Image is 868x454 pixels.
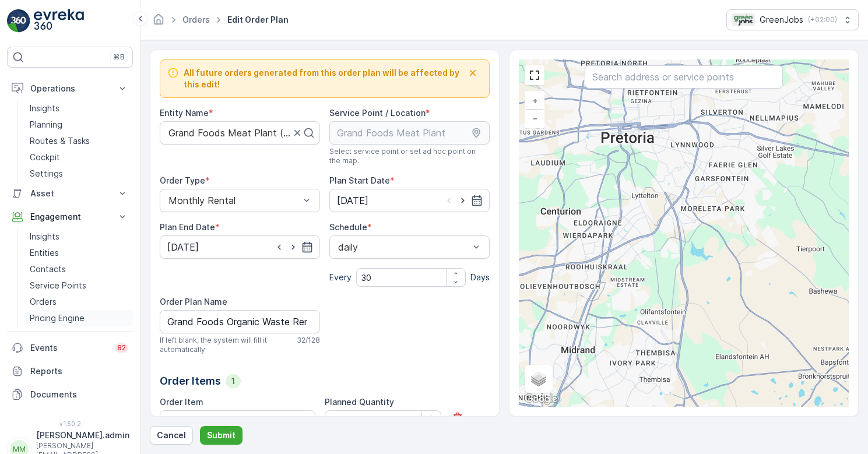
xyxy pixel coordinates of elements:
[25,294,133,310] a: Orders
[7,336,133,360] a: Events82
[160,336,292,354] span: If left blank, the system will fill it automatically
[526,110,543,127] a: Zoom Out
[329,147,490,166] span: Select service point or set ad hoc point on the map.
[25,149,133,166] a: Cockpit
[25,228,133,245] a: Insights
[7,182,133,205] button: Asset
[30,119,62,131] p: Planning
[7,383,133,406] a: Documents
[808,15,837,24] p: ( +02:00 )
[157,430,186,441] p: Cancel
[30,247,59,259] p: Entities
[36,430,129,441] p: [PERSON_NAME].admin
[30,231,59,242] p: Insights
[160,397,203,407] label: Order Item
[160,235,320,259] input: dd/mm/yyyy
[25,100,133,117] a: Insights
[526,92,543,110] a: Zoom In
[25,261,133,277] a: Contacts
[329,175,390,185] label: Plan Start Date
[160,297,227,307] label: Order Plan Name
[585,65,783,89] input: Search address or service points
[726,9,859,30] button: GreenJobs(+02:00)
[25,166,133,182] a: Settings
[30,103,59,114] p: Insights
[532,96,537,105] span: +
[30,389,128,400] p: Documents
[325,397,394,407] label: Planned Quantity
[30,296,57,308] p: Orders
[30,365,128,377] p: Reports
[522,392,560,407] img: Google
[160,108,209,118] label: Entity Name
[30,152,60,163] p: Cockpit
[160,222,215,232] label: Plan End Date
[30,83,110,94] p: Operations
[329,272,352,283] p: Every
[207,430,236,441] p: Submit
[297,336,320,345] p: 32 / 128
[522,392,560,407] a: Open this area in Google Maps (opens a new window)
[182,15,210,24] a: Orders
[30,280,86,291] p: Service Points
[329,189,490,212] input: dd/mm/yyyy
[200,426,243,445] button: Submit
[30,263,66,275] p: Contacts
[25,117,133,133] a: Planning
[7,360,133,383] a: Reports
[470,272,490,283] p: Days
[760,14,803,26] p: GreenJobs
[113,52,125,62] p: ⌘B
[405,415,414,429] p: kg
[30,188,110,199] p: Asset
[329,121,490,145] input: Grand Foods Meat Plant
[150,426,193,445] button: Cancel
[225,14,291,26] span: Edit Order Plan
[25,277,133,294] a: Service Points
[34,9,84,33] img: logo_light-DOdMpM7g.png
[532,113,538,123] span: −
[7,9,30,33] img: logo
[30,135,90,147] p: Routes & Tasks
[25,133,133,149] a: Routes & Tasks
[160,175,205,185] label: Order Type
[329,222,367,232] label: Schedule
[184,67,463,90] span: All future orders generated from this order plan will be affected by this edit!
[230,375,236,387] p: 1
[30,168,63,180] p: Settings
[329,108,426,118] label: Service Point / Location
[30,312,85,324] p: Pricing Engine
[25,310,133,326] a: Pricing Engine
[160,373,221,389] p: Order Items
[25,245,133,261] a: Entities
[30,342,108,354] p: Events
[732,13,755,26] img: Green_Jobs_Logo.png
[117,343,126,353] p: 82
[526,366,551,392] a: Layers
[7,205,133,228] button: Engagement
[526,66,543,84] a: View Fullscreen
[7,420,133,427] span: v 1.50.2
[30,211,110,223] p: Engagement
[7,77,133,100] button: Operations
[152,17,165,27] a: Homepage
